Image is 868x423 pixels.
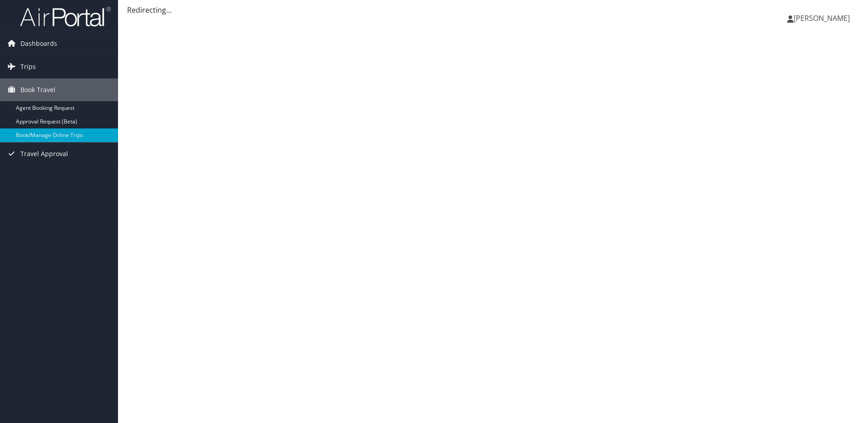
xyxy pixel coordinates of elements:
[20,6,111,27] img: airportal-logo.png
[20,55,36,78] span: Trips
[20,32,57,55] span: Dashboards
[794,13,850,23] span: [PERSON_NAME]
[20,143,68,165] span: Travel Approval
[127,5,859,15] div: Redirecting...
[787,5,859,32] a: [PERSON_NAME]
[20,79,55,101] span: Book Travel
